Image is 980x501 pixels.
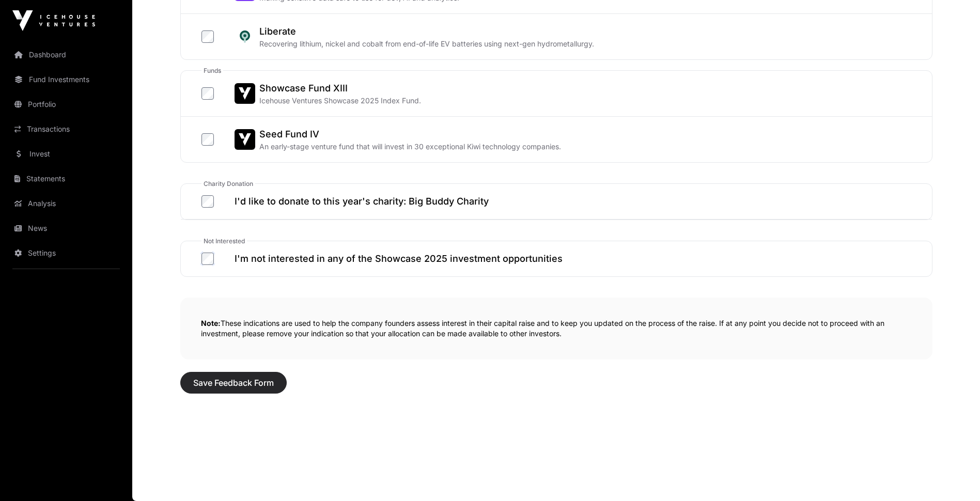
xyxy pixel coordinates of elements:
[259,39,594,49] p: Recovering lithium, nickel and cobalt from end-of-life EV batteries using next-gen hydrometallurgy.
[8,143,124,165] a: Invest
[928,451,980,501] iframe: Chat Widget
[8,43,124,66] a: Dashboard
[201,133,214,146] input: Seed Fund IVSeed Fund IVAn early-stage venture fund that will invest in 30 exceptional Kiwi techn...
[201,237,247,245] span: Not Interested
[235,194,489,209] h2: I'd like to donate to this year's charity: Big Buddy Charity
[201,253,214,265] input: I'm not interested in any of the Showcase 2025 investment opportunities
[235,252,563,266] h2: I'm not interested in any of the Showcase 2025 investment opportunities
[235,129,255,150] img: Seed Fund IV
[259,127,561,142] h2: Seed Fund IV
[259,142,561,152] p: An early-stage venture fund that will invest in 30 exceptional Kiwi technology companies.
[201,30,214,43] input: LiberateLiberateRecovering lithium, nickel and cobalt from end-of-life EV batteries using next-ge...
[259,96,421,106] p: Icehouse Ventures Showcase 2025 Index Fund.
[8,118,124,140] a: Transactions
[8,68,124,91] a: Fund Investments
[259,81,421,96] h2: Showcase Fund XIII
[193,377,274,389] span: Save Feedback Form
[201,195,214,208] input: I'd like to donate to this year's charity: Big Buddy Charity
[201,319,221,327] strong: Note:
[235,83,255,104] img: Showcase Fund XIII
[201,87,214,100] input: Showcase Fund XIIIShowcase Fund XIIIIcehouse Ventures Showcase 2025 Index Fund.
[180,298,932,359] p: These indications are used to help the company founders assess interest in their capital raise an...
[8,167,124,190] a: Statements
[235,26,255,47] img: Liberate
[8,93,124,116] a: Portfolio
[201,67,223,75] span: funds
[201,180,255,188] span: Charity Donation
[259,24,594,39] h2: Liberate
[8,242,124,264] a: Settings
[8,192,124,215] a: Analysis
[180,372,287,394] button: Save Feedback Form
[12,10,95,31] img: Icehouse Ventures Logo
[8,217,124,240] a: News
